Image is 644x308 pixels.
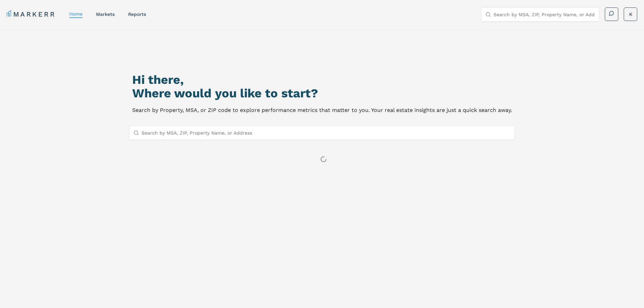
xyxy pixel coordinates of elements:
[494,8,595,21] input: Search by MSA, ZIP, Property Name, or Address
[69,11,82,17] a: home
[629,11,632,18] span: K
[132,73,512,87] h1: Hi there,
[7,9,56,19] a: MARKERR
[132,105,512,115] p: Search by Property, MSA, or ZIP code to explore performance metrics that matter to you. Your real...
[128,11,146,17] a: reports
[142,126,511,140] input: Search by MSA, ZIP, Property Name, or Address
[624,7,637,21] button: K
[132,87,512,100] h2: Where would you like to start?
[96,11,115,17] a: markets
